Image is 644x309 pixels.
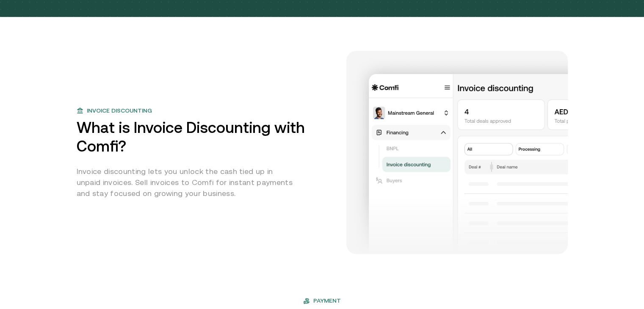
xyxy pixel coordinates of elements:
[87,106,152,115] span: Invoice discounting
[77,119,336,156] h2: What is Invoice Discounting with Comfi?
[346,51,568,254] img: Info image
[313,296,341,305] span: Payment
[77,166,297,199] p: Invoice discounting lets you unlock the cash tied up in unpaid invoices. Sell invoices to Comfi f...
[303,298,310,304] img: flag
[77,107,83,114] img: bank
